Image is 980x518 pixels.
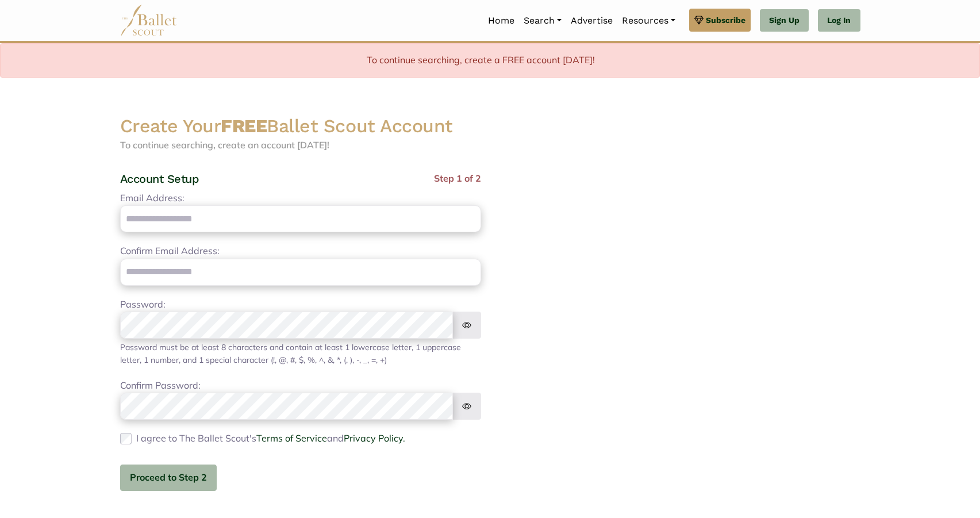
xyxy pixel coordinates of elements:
[519,9,566,33] a: Search
[120,297,166,312] label: Password:
[120,114,481,139] h2: Create Your Ballet Scout Account
[434,171,481,191] span: Step 1 of 2
[818,9,860,32] a: Log In
[120,139,329,151] span: To continue searching, create an account [DATE]!
[120,378,201,393] label: Confirm Password:
[344,432,405,444] a: Privacy Policy.
[566,9,617,33] a: Advertise
[617,9,680,33] a: Resources
[221,115,267,137] strong: FREE
[256,432,327,444] a: Terms of Service
[120,171,199,186] h4: Account Setup
[120,191,185,206] label: Email Address:
[694,14,704,26] img: gem.svg
[706,14,745,26] span: Subscribe
[760,9,809,32] a: Sign Up
[136,431,405,446] label: I agree to The Ballet Scout's and
[483,9,519,33] a: Home
[689,9,751,32] a: Subscribe
[120,465,217,492] button: Proceed to Step 2
[120,341,481,367] div: Password must be at least 8 characters and contain at least 1 lowercase letter, 1 uppercase lette...
[120,244,220,259] label: Confirm Email Address:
